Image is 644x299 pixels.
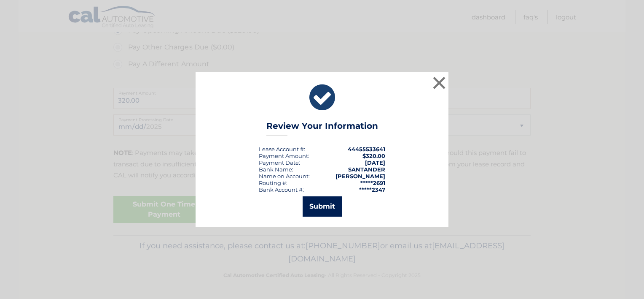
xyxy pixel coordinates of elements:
div: Routing #: [259,179,287,186]
div: Bank Name: [259,166,293,173]
button: Submit [303,196,342,217]
span: $320.00 [362,152,385,159]
div: Lease Account #: [259,146,305,152]
div: Bank Account #: [259,186,304,193]
span: Payment Date [259,159,299,166]
div: Name on Account: [259,173,310,179]
div: : [259,159,300,166]
strong: 44455533641 [348,146,385,152]
button: × [431,74,448,91]
span: [DATE] [365,159,385,166]
div: Payment Amount: [259,152,309,159]
strong: SANTANDER [348,166,385,173]
h3: Review Your Information [266,121,378,136]
strong: [PERSON_NAME] [335,173,385,179]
